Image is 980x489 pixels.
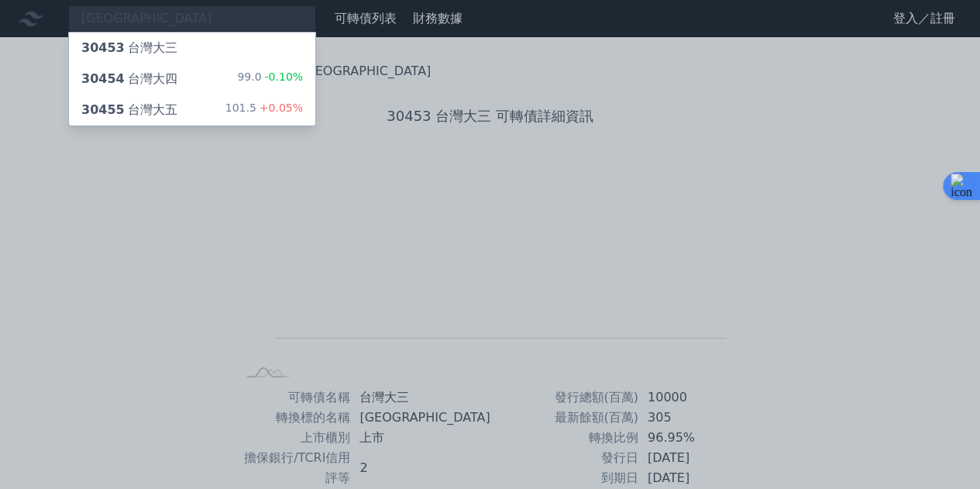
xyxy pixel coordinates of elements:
[81,70,177,88] div: 台灣大四
[69,33,315,64] a: 30453台灣大三
[903,415,980,489] iframe: Chat Widget
[81,101,177,119] div: 台灣大五
[81,39,177,57] div: 台灣大三
[225,101,303,119] div: 101.5
[81,71,125,86] span: 30454
[81,40,125,55] span: 30453
[69,64,315,95] a: 30454台灣大四 99.0-0.10%
[903,415,980,489] div: 聊天小工具
[256,102,303,114] span: +0.05%
[237,70,303,88] div: 99.0
[261,71,303,83] span: -0.10%
[81,102,125,117] span: 30455
[69,95,315,126] a: 30455台灣大五 101.5+0.05%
